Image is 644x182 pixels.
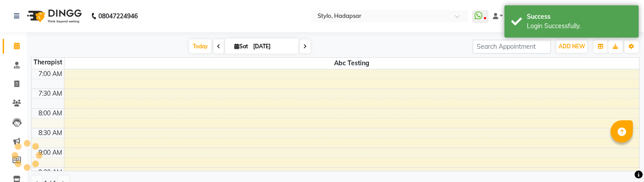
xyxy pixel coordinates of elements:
[37,69,64,79] div: 7:00 AM
[527,12,632,21] div: Success
[37,109,64,118] div: 8:00 AM
[37,128,64,138] div: 8:30 AM
[232,43,250,50] span: Sat
[98,4,138,29] b: 08047224946
[527,21,632,31] div: Login Successfully.
[556,40,587,53] button: ADD NEW
[64,58,640,69] span: abc testing
[189,39,212,53] span: Today
[37,148,64,157] div: 9:00 AM
[559,43,585,50] span: ADD NEW
[23,4,84,29] img: logo
[250,40,295,53] input: 2025-10-04
[32,58,64,67] div: Therapist
[37,89,64,98] div: 7:30 AM
[473,40,551,54] input: Search Appointment
[37,168,64,177] div: 9:30 AM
